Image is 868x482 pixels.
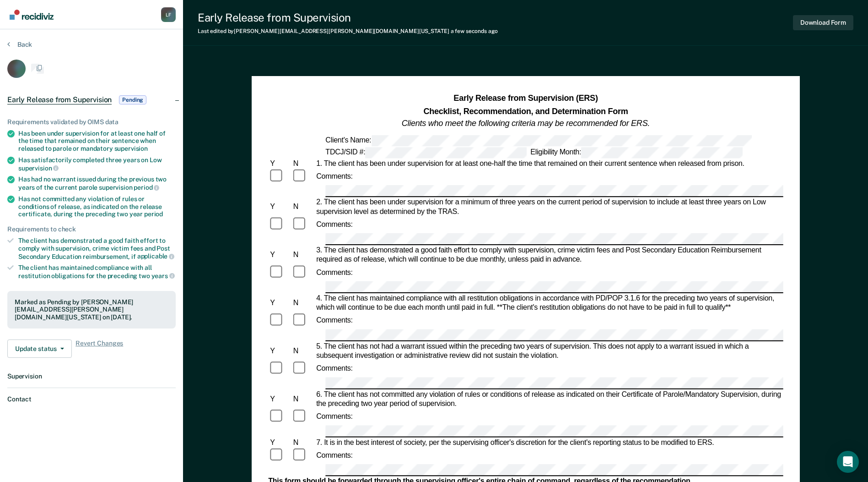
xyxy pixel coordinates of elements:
div: Comments: [314,364,355,373]
div: Marked as Pending by [PERSON_NAME][EMAIL_ADDRESS][PERSON_NAME][DOMAIN_NAME][US_STATE] on [DATE]. [15,298,168,321]
span: period [144,210,163,218]
div: Last edited by [PERSON_NAME][EMAIL_ADDRESS][PERSON_NAME][DOMAIN_NAME][US_STATE] [198,28,498,34]
div: Comments: [314,220,355,229]
div: Y [268,346,291,356]
button: Download Form [793,15,853,30]
div: Y [268,159,291,168]
div: Early Release from Supervision [198,11,498,24]
div: Y [268,298,291,307]
div: Open Intercom Messenger [837,451,859,473]
div: 1. The client has been under supervision for at least one-half the time that remained on their cu... [314,159,783,168]
div: N [291,159,314,168]
span: a few seconds ago [451,28,498,34]
div: Requirements to check [7,225,176,233]
div: Requirements validated by OIMS data [7,118,176,126]
div: 4. The client has maintained compliance with all restitution obligations in accordance with PD/PO... [314,294,783,312]
button: Profile dropdown button [161,7,176,22]
dt: Supervision [7,372,176,380]
div: 3. The client has demonstrated a good faith effort to comply with supervision, crime victim fees ... [314,246,783,264]
div: N [291,202,314,211]
span: supervision [114,145,148,152]
div: N [291,346,314,356]
div: The client has maintained compliance with all restitution obligations for the preceding two [18,264,176,279]
div: N [291,438,314,447]
span: years [151,272,175,279]
span: Pending [119,95,146,104]
div: Has satisfactorily completed three years on Low [18,156,176,172]
div: Comments: [314,172,355,181]
strong: Checklist, Recommendation, and Determination Form [423,106,628,115]
div: TDCJ/SID #: [323,147,528,158]
span: period [134,184,159,191]
div: 2. The client has been under supervision for a minimum of three years on the current period of su... [314,197,783,216]
div: Eligibility Month: [528,147,744,158]
div: Comments: [314,412,355,421]
img: Recidiviz [10,10,54,20]
div: Has had no warrant issued during the previous two years of the current parole supervision [18,175,176,191]
div: Has been under supervision for at least one half of the time that remained on their sentence when... [18,130,176,153]
div: Y [268,438,291,447]
button: Update status [7,340,72,358]
button: Back [7,40,32,49]
span: supervision [18,164,59,172]
span: Revert Changes [75,340,123,358]
span: Early Release from Supervision [7,95,112,104]
div: N [291,250,314,259]
div: Y [268,250,291,259]
div: 7. It is in the best interest of society, per the supervising officer's discretion for the client... [314,438,783,447]
strong: Early Release from Supervision (ERS) [453,94,598,103]
dt: Contact [7,395,176,403]
em: Clients who meet the following criteria may be recommended for ERS. [402,119,650,128]
div: Has not committed any violation of rules or conditions of release, as indicated on the release ce... [18,195,176,218]
div: L F [161,7,176,22]
div: N [291,298,314,307]
div: Y [268,202,291,211]
div: Comments: [314,451,355,460]
span: applicable [137,252,174,260]
div: Comments: [314,316,355,325]
div: The client has demonstrated a good faith effort to comply with supervision, crime victim fees and... [18,237,176,260]
div: N [291,394,314,404]
div: 6. The client has not committed any violation of rules or conditions of release as indicated on t... [314,390,783,408]
div: Comments: [314,268,355,277]
div: Client's Name: [323,135,753,146]
div: 5. The client has not had a warrant issued within the preceding two years of supervision. This do... [314,342,783,360]
div: Y [268,394,291,404]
